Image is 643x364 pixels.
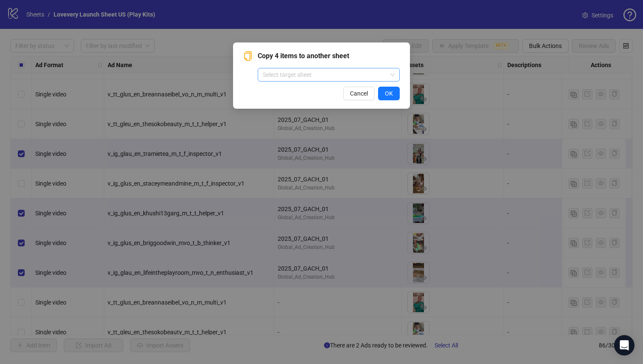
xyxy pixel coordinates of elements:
button: OK [378,87,400,100]
span: copy [243,51,253,61]
span: OK [385,90,393,97]
button: Cancel [343,87,375,100]
div: Open Intercom Messenger [614,335,634,356]
span: Copy 4 items to another sheet [258,51,400,61]
span: Cancel [350,90,368,97]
